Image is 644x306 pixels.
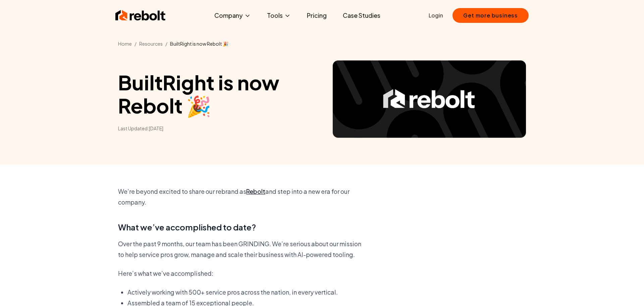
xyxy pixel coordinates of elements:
[337,9,386,22] a: Case Studies
[429,11,443,19] a: Login
[118,41,132,47] a: Home
[165,40,167,47] li: /
[118,268,365,279] p: Here’s what we’ve accomplished:
[118,221,365,233] h3: What we’ve accomplished to date?
[118,125,322,132] time: Last Updated: [DATE]
[170,40,228,47] li: BuiltRight is now Rebolt 🎉
[118,71,322,117] h1: BuiltRight is now Rebolt 🎉
[118,186,365,208] p: We’re beyond excited to share our rebrand as and step into a new era for our company.
[302,9,332,22] a: Pricing
[333,60,526,138] img: Article hero image
[452,8,529,23] button: Get more business
[209,9,256,22] button: Company
[139,41,163,47] a: Resources
[127,287,365,298] p: Actively working with 500+ service pros across the nation, in every vertical.
[118,238,365,260] p: Over the past 9 months, our team has been GRINDING. We’re serious about our mission to help servi...
[246,187,265,195] a: Rebolt
[262,9,296,22] button: Tools
[135,40,137,47] li: /
[118,40,526,47] nav: Breadcrumb
[115,9,166,22] img: Rebolt Logo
